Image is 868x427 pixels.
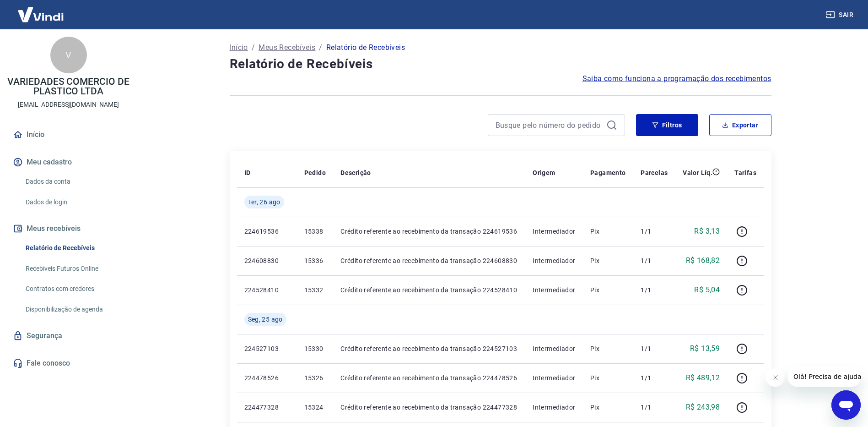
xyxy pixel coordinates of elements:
[11,125,126,145] a: Início
[22,193,126,212] a: Dados de login
[304,344,326,353] p: 15330
[533,403,576,412] p: Intermediador
[641,373,668,383] p: 1/1
[788,367,861,387] iframe: Mensagem da empresa
[304,168,326,177] p: Pedido
[340,403,518,412] p: Crédito referente ao recebimento da transação 224477328
[641,227,668,236] p: 1/1
[319,42,322,53] p: /
[533,256,576,265] p: Intermediador
[5,6,77,14] span: Olá! Precisa de ajuda?
[244,403,290,412] p: 224477328
[533,285,576,295] p: Intermediador
[686,255,720,266] p: R$ 168,82
[641,285,668,295] p: 1/1
[326,42,405,53] p: Relatório de Recebíveis
[831,390,861,420] iframe: Botão para abrir a janela de mensagens
[11,326,126,346] a: Segurança
[340,227,518,236] p: Crédito referente ao recebimento da transação 224619536
[22,300,126,319] a: Disponibilização de agenda
[11,353,126,373] a: Fale conosco
[11,152,126,172] button: Meu cadastro
[18,100,119,109] p: [EMAIL_ADDRESS][DOMAIN_NAME]
[533,373,576,383] p: Intermediador
[690,343,720,354] p: R$ 13,59
[259,42,315,53] a: Meus Recebíveis
[244,256,290,265] p: 224608830
[248,315,283,324] span: Seg, 25 ago
[22,172,126,191] a: Dados da conta
[641,403,668,412] p: 1/1
[340,256,518,265] p: Crédito referente ao recebimento da transação 224608830
[50,37,87,73] div: V
[22,279,126,298] a: Contratos com credores
[252,42,255,53] p: /
[496,118,603,132] input: Busque pelo número do pedido
[22,239,126,257] a: Relatório de Recebíveis
[244,168,251,177] p: ID
[709,114,771,136] button: Exportar
[533,227,576,236] p: Intermediador
[340,168,371,177] p: Descrição
[590,344,626,353] p: Pix
[641,344,668,353] p: 1/1
[230,42,248,53] a: Início
[304,373,326,383] p: 15326
[590,285,626,295] p: Pix
[641,256,668,265] p: 1/1
[590,373,626,383] p: Pix
[590,256,626,265] p: Pix
[340,285,518,295] p: Crédito referente ao recebimento da transação 224528410
[11,219,126,239] button: Meus recebíveis
[766,368,784,387] iframe: Fechar mensagem
[686,402,720,413] p: R$ 243,98
[590,403,626,412] p: Pix
[248,197,280,207] span: Ter, 26 ago
[340,344,518,353] p: Crédito referente ao recebimento da transação 224527103
[11,0,70,28] img: Vindi
[244,285,290,295] p: 224528410
[590,227,626,236] p: Pix
[694,226,720,237] p: R$ 3,13
[636,114,698,136] button: Filtros
[7,77,129,96] p: VARIEDADES COMERCIO DE PLASTICO LTDA
[533,344,576,353] p: Intermediador
[641,168,668,177] p: Parcelas
[694,285,720,296] p: R$ 5,04
[304,227,326,236] p: 15338
[244,227,290,236] p: 224619536
[304,256,326,265] p: 15336
[590,168,626,177] p: Pagamento
[734,168,756,177] p: Tarifas
[582,73,771,84] a: Saiba como funciona a programação dos recebimentos
[686,372,720,383] p: R$ 489,12
[22,259,126,278] a: Recebíveis Futuros Online
[244,344,290,353] p: 224527103
[340,373,518,383] p: Crédito referente ao recebimento da transação 224478526
[533,168,555,177] p: Origem
[304,403,326,412] p: 15324
[683,168,712,177] p: Valor Líq.
[824,6,857,23] button: Sair
[304,285,326,295] p: 15332
[230,55,771,73] h4: Relatório de Recebíveis
[244,373,290,383] p: 224478526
